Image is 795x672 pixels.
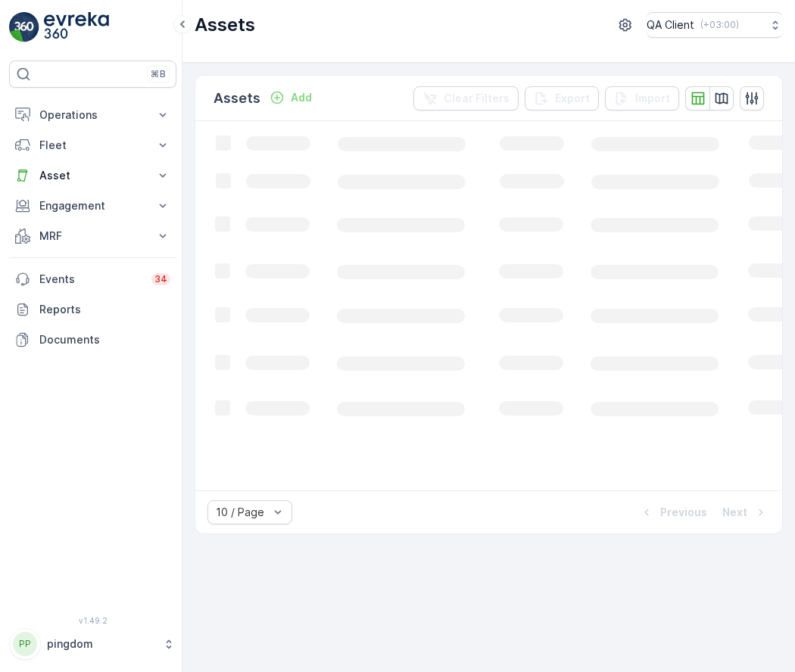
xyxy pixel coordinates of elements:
[660,505,707,520] p: Previous
[39,168,146,183] p: Asset
[413,86,519,110] button: Clear Filters
[263,89,318,107] button: Add
[39,229,146,244] p: MRF
[721,503,770,521] button: Next
[151,68,166,80] p: ⌘B
[9,12,39,42] img: logo
[9,160,176,191] button: Asset
[444,91,510,106] p: Clear Filters
[39,107,146,123] p: Operations
[647,17,694,33] p: QA Client
[9,191,176,221] button: Engagement
[47,636,155,652] p: pingdom
[39,198,146,213] p: Engagement
[39,302,170,317] p: Reports
[9,100,176,130] button: Operations
[638,503,709,521] button: Previous
[39,138,146,153] p: Fleet
[700,19,739,31] p: ( +03:00 )
[39,332,170,347] p: Documents
[647,12,783,38] button: QA Client(+03:00)
[605,86,679,110] button: Import
[9,264,176,294] a: Events34
[39,272,142,287] p: Events
[9,221,176,251] button: MRF
[9,628,176,660] button: PPpingdom
[291,90,312,105] p: Add
[9,130,176,160] button: Fleet
[722,505,747,520] p: Next
[9,294,176,325] a: Reports
[9,325,176,355] a: Documents
[555,91,590,106] p: Export
[44,12,109,42] img: logo_light-DOdMpM7g.png
[154,273,167,285] p: 34
[525,86,599,110] button: Export
[635,91,670,106] p: Import
[9,616,176,625] span: v 1.49.2
[214,88,260,109] p: Assets
[13,632,37,656] div: PP
[195,13,255,37] p: Assets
